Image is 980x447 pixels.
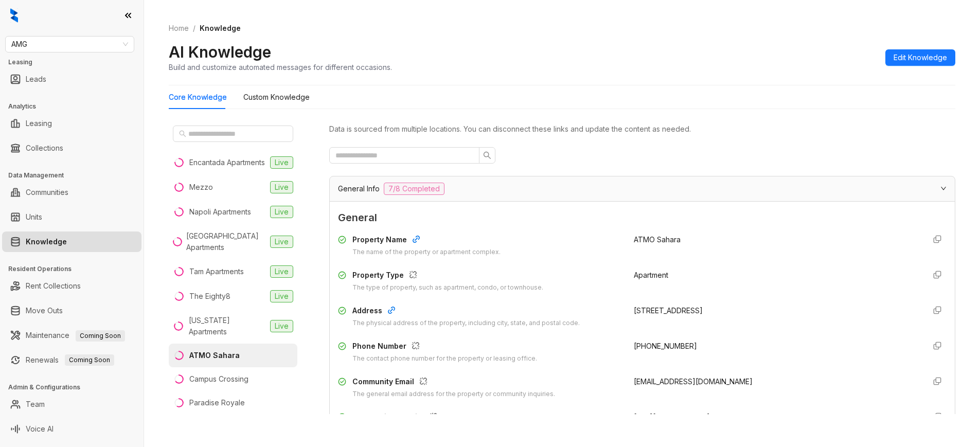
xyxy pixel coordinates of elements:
div: Property Type [352,270,543,283]
li: Renewals [2,350,141,370]
li: Move Outs [2,300,141,321]
a: Home [167,23,191,34]
a: Team [26,394,45,415]
a: Units [26,207,42,227]
div: Mezzo [189,182,213,193]
span: Live [270,206,293,218]
li: Communities [2,182,141,203]
span: General [338,210,947,226]
div: Phone Number [352,341,537,354]
div: The general email address for the property or community inquiries. [352,389,555,399]
img: logo [10,8,18,23]
span: Live [270,236,293,248]
button: Edit Knowledge [885,49,955,66]
div: [GEOGRAPHIC_DATA] Apartments [186,230,266,253]
span: General Info [338,183,380,194]
span: expanded [940,185,947,191]
h3: Data Management [8,171,144,180]
div: Address [352,305,580,318]
span: Coming Soon [65,354,114,366]
li: Team [2,394,141,415]
h2: AI Knowledge [169,42,271,62]
div: Community Email [352,376,555,389]
span: Live [270,320,293,332]
a: Voice AI [26,419,54,439]
a: RenewalsComing Soon [26,350,114,370]
div: Custom Knowledge [243,92,310,103]
h3: Resident Operations [8,264,144,274]
span: 7/8 Completed [384,183,444,195]
li: Knowledge [2,231,141,252]
span: AMG [11,37,128,52]
span: Coming Soon [76,330,125,342]
span: Knowledge [200,24,241,32]
div: [US_STATE] Apartments [189,315,266,337]
span: search [179,130,186,137]
span: [EMAIL_ADDRESS][DOMAIN_NAME] [634,377,753,386]
div: The contact phone number for the property or leasing office. [352,354,537,364]
span: [PHONE_NUMBER] [634,342,697,350]
a: Leads [26,69,46,90]
div: The type of property, such as apartment, condo, or townhouse. [352,283,543,293]
div: The name of the property or apartment complex. [352,247,501,257]
li: / [193,23,195,34]
div: Community Website [352,412,511,425]
a: Communities [26,182,68,203]
div: Napoli Apartments [189,206,251,218]
a: Collections [26,138,63,158]
li: Voice AI [2,419,141,439]
a: Rent Collections [26,276,81,296]
span: search [483,151,491,159]
a: Move Outs [26,300,63,321]
span: Edit Knowledge [894,52,947,63]
span: Apartment [634,271,668,279]
li: Maintenance [2,325,141,346]
span: [URL][DOMAIN_NAME] [634,413,710,421]
div: Tam Apartments [189,266,244,277]
div: Paradise Royale [189,397,245,408]
div: General Info7/8 Completed [330,176,955,201]
div: Property Name [352,234,501,247]
div: Encantada Apartments [189,157,265,168]
span: Live [270,290,293,302]
a: Knowledge [26,231,67,252]
div: Campus Crossing [189,373,248,385]
span: Live [270,265,293,278]
h3: Admin & Configurations [8,383,144,392]
h3: Analytics [8,102,144,111]
span: Live [270,156,293,169]
div: The Eighty8 [189,291,230,302]
div: Core Knowledge [169,92,227,103]
li: Units [2,207,141,227]
li: Leasing [2,113,141,134]
div: ATMO Sahara [189,350,240,361]
li: Rent Collections [2,276,141,296]
li: Collections [2,138,141,158]
a: Leasing [26,113,52,134]
h3: Leasing [8,58,144,67]
li: Leads [2,69,141,90]
div: Build and customize automated messages for different occasions. [169,62,392,73]
span: Live [270,181,293,193]
div: [STREET_ADDRESS] [634,305,917,316]
div: Data is sourced from multiple locations. You can disconnect these links and update the content as... [329,123,955,135]
span: ATMO Sahara [634,235,681,244]
div: The physical address of the property, including city, state, and postal code. [352,318,580,328]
